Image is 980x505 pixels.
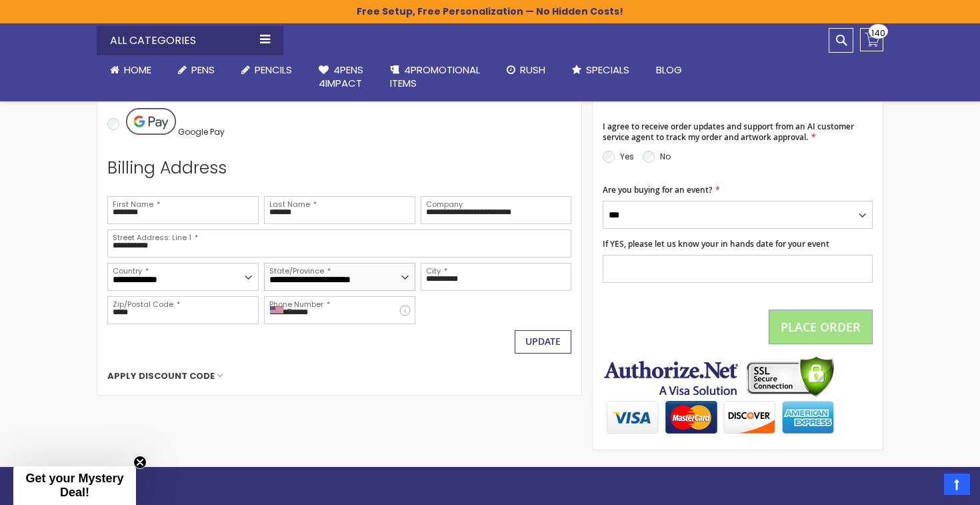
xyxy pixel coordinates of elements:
a: Blog [643,55,695,85]
span: Rush [520,63,545,77]
div: United States: +1 [265,297,295,324]
span: I agree to receive order updates and support from an AI customer service agent to track my order ... [603,121,854,143]
div: Billing Address [107,157,571,186]
div: All Categories [97,26,283,55]
span: 4Pens 4impact [319,63,363,90]
span: Home [124,63,151,77]
button: Close teaser [133,456,147,469]
span: Specials [586,63,629,77]
span: If YES, please let us know your in hands date for your event [603,238,829,249]
a: Specials [559,55,643,85]
span: Apply Discount Code [107,370,215,382]
button: Update [515,330,571,354]
span: Get your Mystery Deal! [25,472,123,499]
span: 4PROMOTIONAL ITEMS [390,63,480,90]
a: Home [97,55,165,85]
span: Google Pay [178,126,225,137]
div: Get your Mystery Deal!Close teaser [13,466,136,505]
span: Update [525,335,561,348]
span: Are you buying for an event? [603,184,712,195]
a: 4PROMOTIONALITEMS [377,55,493,99]
span: 140 [871,27,885,39]
a: 4Pens4impact [305,55,377,99]
a: 140 [860,28,883,51]
span: Pencils [255,63,292,77]
img: Pay with Google Pay [126,108,176,135]
span: Blog [656,63,682,77]
span: Pens [191,63,215,77]
a: Pencils [228,55,305,85]
a: Rush [493,55,559,85]
a: Pens [165,55,228,85]
label: No [660,151,671,162]
label: Yes [620,151,634,162]
a: Top [944,474,970,495]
